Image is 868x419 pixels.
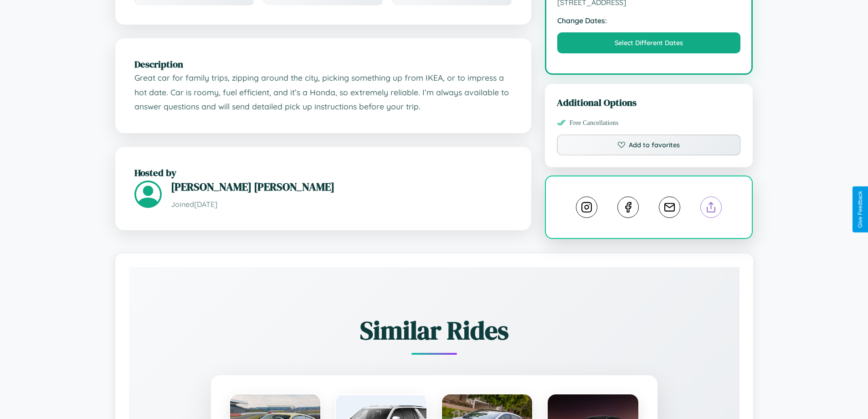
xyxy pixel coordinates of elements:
strong: Change Dates: [557,16,741,25]
h3: Additional Options [557,96,741,109]
h2: Hosted by [134,166,512,179]
h2: Description [134,57,512,71]
span: Free Cancellations [570,119,619,127]
h2: Similar Rides [161,313,708,348]
div: Give Feedback [857,191,863,228]
button: Add to favorites [557,134,741,155]
h3: [PERSON_NAME] [PERSON_NAME] [171,179,512,194]
p: Great car for family trips, zipping around the city, picking something up from IKEA, or to impres... [134,71,512,114]
button: Select Different Dates [557,32,741,53]
p: Joined [DATE] [171,198,512,211]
